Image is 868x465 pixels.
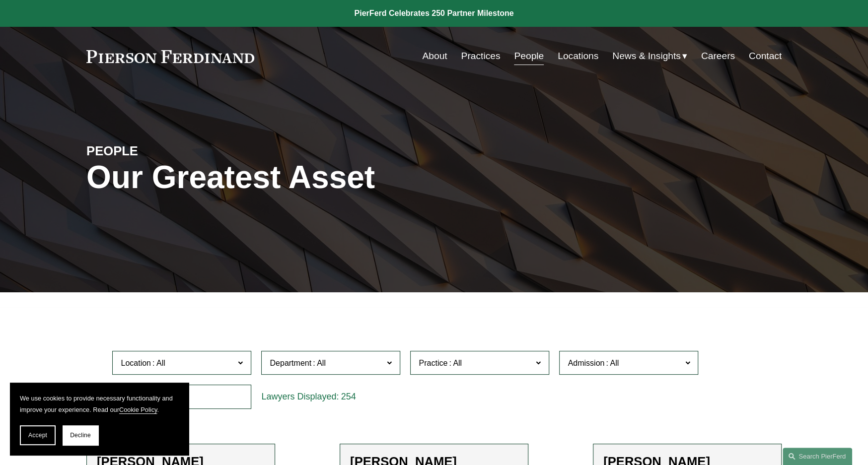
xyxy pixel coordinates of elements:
h4: PEOPLE [86,143,260,159]
a: Locations [558,47,598,66]
span: Department [270,359,311,367]
span: Admission [568,359,604,367]
h1: Our Greatest Asset [86,159,550,196]
span: Practice [419,359,447,367]
span: News & Insights [612,48,681,65]
a: About [422,47,447,66]
span: Decline [70,432,91,439]
a: Search this site [783,448,852,465]
a: Practices [461,47,500,66]
a: People [514,47,544,66]
a: Careers [701,47,735,66]
button: Accept [20,425,56,445]
span: 254 [341,392,356,401]
span: Accept [28,432,47,439]
a: folder dropdown [612,47,687,66]
span: Location [121,359,151,367]
section: Cookie banner [10,383,189,455]
a: Contact [749,47,782,66]
button: Decline [63,425,98,445]
p: We use cookies to provide necessary functionality and improve your experience. Read our . [20,393,179,415]
a: Cookie Policy [119,406,157,413]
